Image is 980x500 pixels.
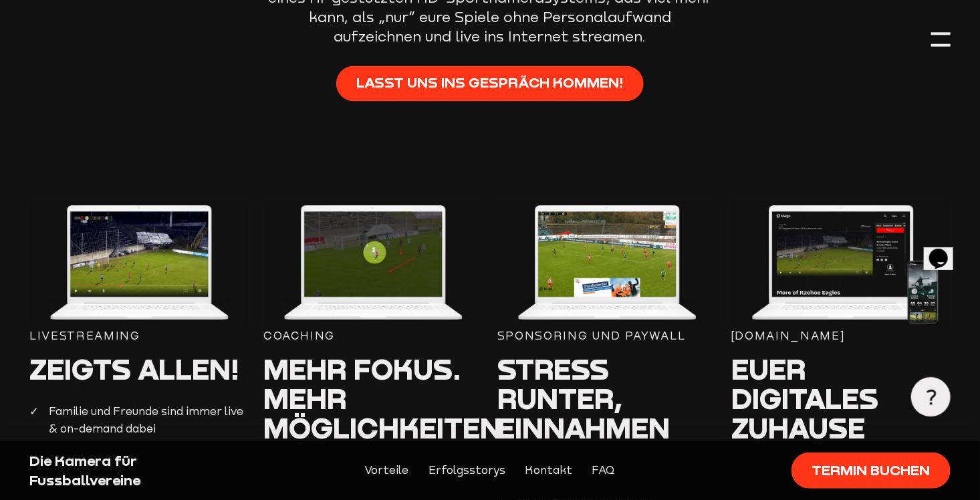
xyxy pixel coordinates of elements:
img: Mockup-TV.png [731,200,951,328]
a: Kontakt [525,462,572,479]
div: Die Kamera für Fussballvereine [29,451,249,491]
img: Mockup_Coaching-1.png [263,200,483,328]
a: FAQ [592,462,615,479]
a: Lasst uns ins Gespräch kommen! [336,66,644,102]
img: Sponsoring-Mockup.png [497,200,717,328]
span: Lasst uns ins Gespräch kommen! [356,73,624,92]
span: Mehr Fokus. Mehr Möglichkeiten. [263,352,509,445]
div: Coaching [263,328,483,346]
a: Erfolgsstorys [428,462,505,479]
iframe: chat widget [924,230,967,270]
div: Sponsoring und paywall [497,328,717,346]
div: Livestreaming [29,328,249,346]
span: Stress runter, Einnahmen hoch! [497,352,670,475]
li: Familie und Freunde sind immer live & on-demand dabei [29,404,249,438]
span: Zeigts allen! [29,352,239,386]
a: Vorteile [365,462,409,479]
a: Termin buchen [791,453,951,488]
img: Fussball-Player.png [29,200,249,328]
div: [DOMAIN_NAME] [731,328,951,346]
span: Euer digitales Zuhause [731,352,878,445]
